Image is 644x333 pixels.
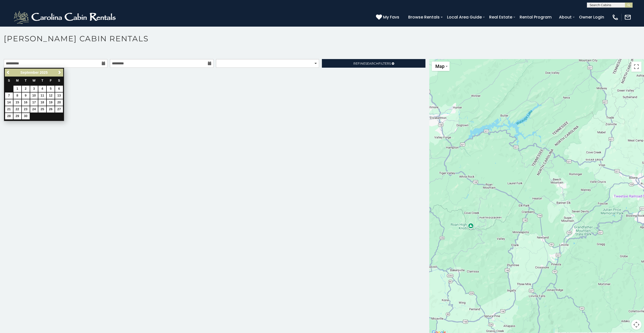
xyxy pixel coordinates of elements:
[13,10,118,25] img: White-1-2.png
[38,106,46,113] a: 25
[432,62,450,71] button: Change map style
[556,13,574,22] a: About
[13,106,21,113] a: 22
[5,69,12,76] a: Previous
[16,79,19,82] span: Monday
[38,99,46,106] a: 18
[22,86,30,92] a: 2
[612,14,619,21] img: phone-regular-white.png
[30,106,38,113] a: 24
[55,86,63,92] a: 6
[22,92,30,99] a: 9
[631,62,641,72] button: Toggle fullscreen view
[50,79,52,82] span: Friday
[55,92,63,99] a: 13
[47,86,55,92] a: 5
[40,70,48,75] span: 2025
[5,92,13,99] a: 7
[55,106,63,113] a: 27
[20,70,39,75] span: September
[22,113,30,119] a: 30
[406,13,442,22] a: Browse Rentals
[5,106,13,113] a: 21
[13,113,21,119] a: 29
[13,92,21,99] a: 8
[25,79,27,82] span: Tuesday
[517,13,554,22] a: Rental Program
[38,86,46,92] a: 4
[47,99,55,106] a: 19
[5,113,13,119] a: 28
[30,92,38,99] a: 10
[322,59,425,68] a: RefineSearchFilters
[365,62,378,65] span: Search
[435,64,444,69] span: Map
[58,79,60,82] span: Saturday
[487,13,515,22] a: Real Estate
[383,14,399,20] span: My Favs
[32,79,36,82] span: Wednesday
[376,14,401,21] a: My Favs
[8,79,10,82] span: Sunday
[576,13,607,22] a: Owner Login
[353,62,391,65] span: Refine Filters
[5,99,13,106] a: 14
[624,14,631,21] img: mail-regular-white.png
[47,106,55,113] a: 26
[41,79,43,82] span: Thursday
[55,99,63,106] a: 20
[6,70,10,75] span: Previous
[56,69,63,76] a: Next
[30,86,38,92] a: 3
[444,13,484,22] a: Local Area Guide
[22,106,30,113] a: 23
[13,86,21,92] a: 1
[13,99,21,106] a: 15
[30,99,38,106] a: 17
[22,99,30,106] a: 16
[38,92,46,99] a: 11
[58,70,62,75] span: Next
[631,320,641,330] button: Map camera controls
[47,92,55,99] a: 12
